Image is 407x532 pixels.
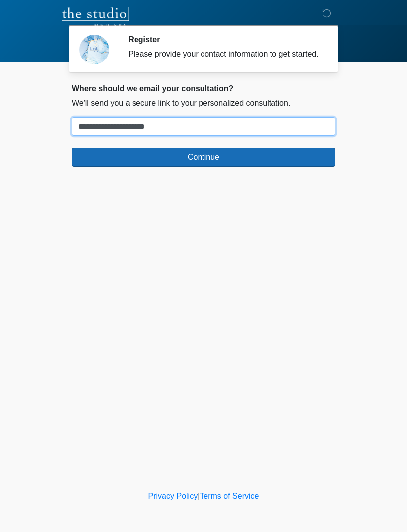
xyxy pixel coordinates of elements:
[72,84,335,93] h2: Where should we email your consultation?
[198,492,200,500] a: |
[62,7,129,27] img: The Studio Med Spa Logo
[72,97,335,109] p: We'll send you a secure link to your personalized consultation.
[128,48,320,60] div: Please provide your contact information to get started.
[79,35,109,64] img: Agent Avatar
[200,492,259,500] a: Terms of Service
[72,148,335,167] button: Continue
[148,492,198,500] a: Privacy Policy
[128,35,320,44] h2: Register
